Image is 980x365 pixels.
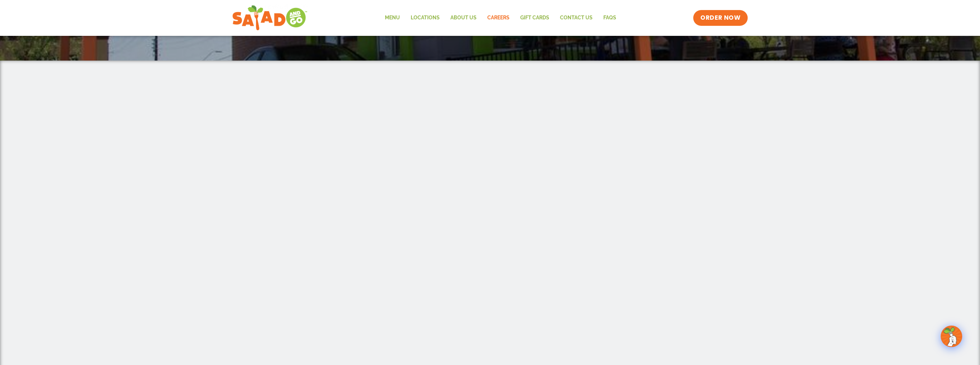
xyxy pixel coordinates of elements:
[445,10,482,26] a: About Us
[700,14,740,22] span: ORDER NOW
[693,10,748,26] a: ORDER NOW
[232,4,308,32] img: new-SAG-logo-768×292
[379,10,405,26] a: Menu
[405,10,445,26] a: Locations
[515,10,554,26] a: GIFT CARDS
[554,10,598,26] a: Contact Us
[598,10,621,26] a: FAQs
[379,10,621,26] nav: Menu
[941,326,961,346] img: wpChatIcon
[482,10,515,26] a: Careers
